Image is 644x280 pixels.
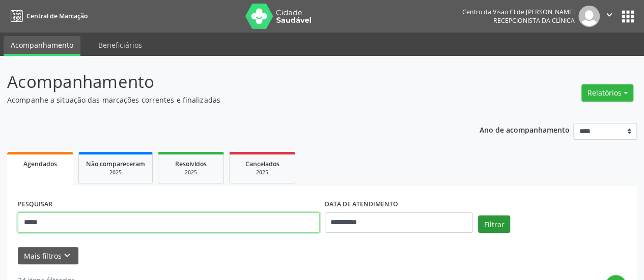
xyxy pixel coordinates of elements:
button: Mais filtroskeyboard_arrow_down [18,247,78,265]
div: 2025 [86,169,145,176]
button: Filtrar [478,215,510,233]
p: Acompanhe a situação das marcações correntes e finalizadas [7,95,448,105]
label: DATA DE ATENDIMENTO [325,197,398,212]
i: keyboard_arrow_down [62,250,73,261]
a: Central de Marcação [7,8,88,24]
button: apps [619,8,637,25]
span: Central de Marcação [26,12,88,20]
a: Beneficiários [91,36,149,54]
label: PESQUISAR [18,197,52,212]
span: Resolvidos [175,160,207,168]
span: Agendados [23,160,57,168]
a: Acompanhamento [4,36,80,56]
button:  [600,6,619,27]
i:  [604,9,615,20]
p: Acompanhamento [7,69,448,95]
div: 2025 [165,169,216,176]
p: Ano de acompanhamento [480,123,570,136]
div: Centro da Visao Cl de [PERSON_NAME] [462,8,575,16]
button: Relatórios [581,84,633,102]
div: 2025 [237,169,288,176]
span: Não compareceram [86,160,145,168]
span: Cancelados [245,160,279,168]
span: Recepcionista da clínica [493,16,575,25]
img: img [578,6,600,27]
